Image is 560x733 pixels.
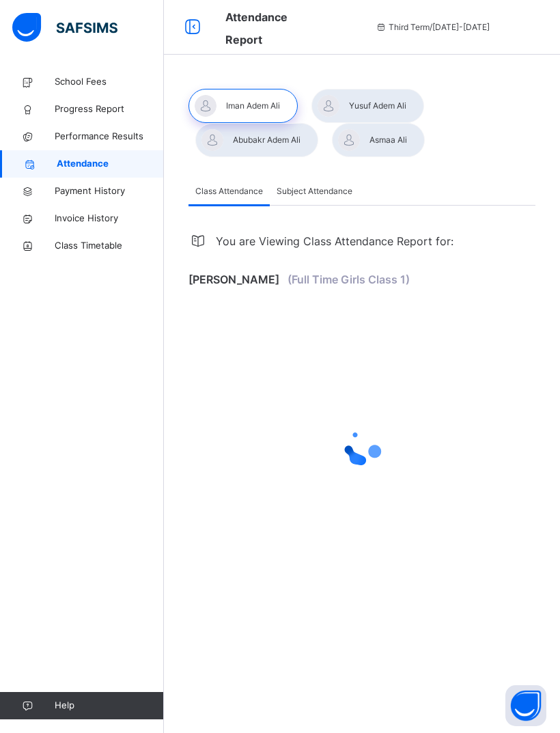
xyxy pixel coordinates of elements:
span: Subject Attendance [277,185,352,197]
span: session/term information [375,21,490,33]
span: Attendance [57,157,164,171]
span: Performance Results [55,130,164,143]
span: School Fees [55,75,164,89]
span: You are Viewing Class Attendance Report for: [216,226,453,256]
span: Attendance Report [225,10,288,46]
span: Help [55,699,163,713]
span: (Full Time Girls Class 1) [288,264,410,294]
span: Class Attendance [195,185,263,197]
button: Open asap [505,685,546,726]
span: Class Timetable [55,239,164,253]
span: Payment History [55,184,164,198]
span: Invoice History [55,212,164,225]
span: Progress Report [55,102,164,116]
img: safsims [12,13,117,42]
span: [PERSON_NAME] [188,264,279,294]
